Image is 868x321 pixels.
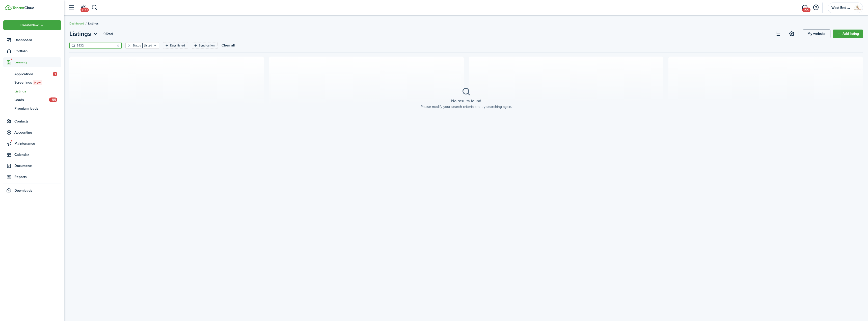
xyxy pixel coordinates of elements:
[803,30,830,38] a: My website
[14,163,61,168] span: Documents
[14,152,61,157] span: Calendar
[802,8,810,12] span: +99
[14,188,32,193] span: Downloads
[69,29,99,38] button: Open menu
[3,70,61,78] a: Applications1
[199,43,215,48] filter-tag-label: Syndication
[3,20,61,30] button: Open menu
[91,3,98,12] button: Search
[833,30,863,38] a: Add listing
[103,31,113,37] header-page-total: 0 Total
[34,80,41,85] span: New
[127,43,131,47] button: Clear filter
[69,29,99,38] button: Listings
[831,6,852,10] span: West End Property Management
[142,43,152,48] filter-tag-value: Listed
[14,106,61,111] span: Premium leads
[451,98,481,104] placeholder-title: No results found
[3,78,61,87] a: ScreeningsNew
[3,104,61,113] a: Premium leads
[14,60,61,65] span: Leasing
[14,71,53,77] span: Applications
[69,29,91,38] span: Listings
[114,42,121,49] button: Clear search
[80,8,89,12] span: +99
[163,42,188,49] filter-tag: Open filter
[14,97,49,103] span: Leads
[14,130,61,135] span: Accounting
[14,119,61,124] span: Contacts
[3,95,61,104] a: Leads+99
[192,42,218,49] filter-tag: Open filter
[20,23,39,27] span: Create New
[421,104,512,109] placeholder-description: Please modify your search criteria and try searching again.
[811,3,820,12] button: Open resource center
[3,35,61,45] a: Dashboard
[78,1,88,14] a: Notifications
[14,48,61,54] span: Portfolio
[14,174,61,180] span: Reports
[3,172,61,182] a: Reports
[5,5,12,10] img: TenantCloud
[14,80,61,85] span: Screenings
[53,72,57,76] span: 1
[12,6,34,9] img: TenantCloud
[49,97,57,102] span: +99
[125,42,159,49] filter-tag: Open filter
[88,21,99,26] span: Listings
[170,43,185,48] filter-tag-label: Days listed
[75,43,120,48] input: Search here...
[222,42,235,49] button: Clear all
[3,87,61,95] a: Listings
[67,3,76,12] button: Open sidebar
[14,141,61,146] span: Maintenance
[854,4,862,12] img: West End Property Management
[14,37,61,43] span: Dashboard
[132,43,141,48] filter-tag-label: Status
[14,89,61,94] span: Listings
[800,1,809,14] a: Messaging
[69,21,84,26] a: Dashboard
